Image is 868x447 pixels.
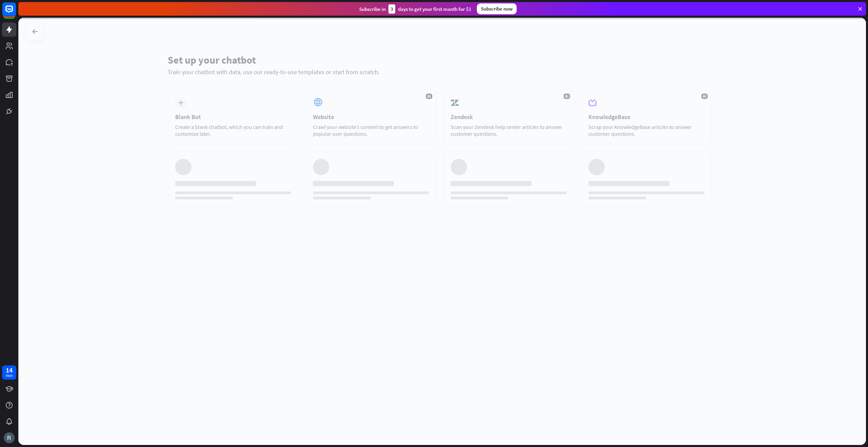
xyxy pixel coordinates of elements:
[359,4,471,14] div: Subscribe in days to get your first month for $1
[388,4,395,14] div: 3
[2,365,16,380] a: 14 days
[6,367,13,373] div: 14
[477,3,517,14] div: Subscribe now
[6,373,13,378] div: days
